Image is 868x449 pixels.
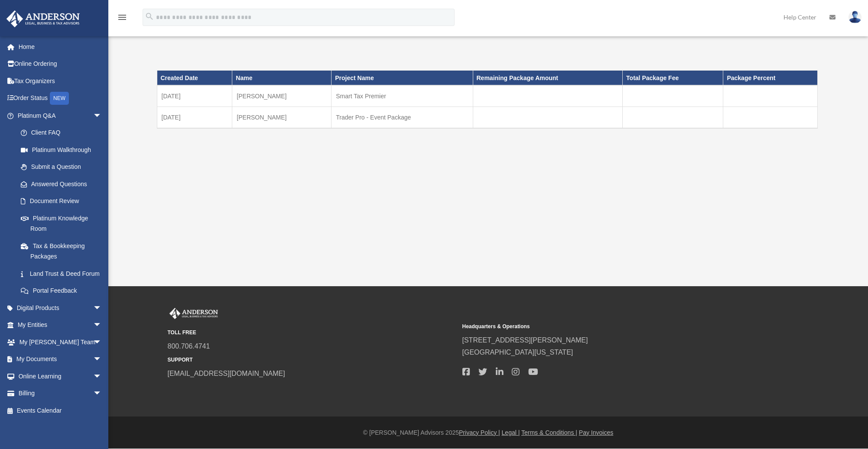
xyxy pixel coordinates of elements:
div: NEW [50,92,69,105]
a: Answered Questions [12,175,115,193]
td: [PERSON_NAME] [232,107,332,129]
a: Client FAQ [12,124,115,142]
small: Headquarters & Operations [462,322,751,331]
td: [DATE] [157,85,232,107]
a: Order StatusNEW [6,90,115,107]
a: Submit a Question [12,158,115,176]
a: Land Trust & Deed Forum [12,265,115,282]
img: Anderson Advisors Platinum Portal [168,308,220,319]
td: Smart Tax Premier [332,85,473,107]
small: SUPPORT [168,355,456,365]
a: Document Review [12,193,115,210]
span: arrow_drop_down [93,299,111,317]
span: arrow_drop_down [93,351,111,368]
span: arrow_drop_down [93,368,111,385]
a: Online Learningarrow_drop_down [6,368,115,385]
th: Name [232,71,332,85]
td: [PERSON_NAME] [232,85,332,107]
div: © [PERSON_NAME] Advisors 2025 [108,427,868,438]
td: [DATE] [157,107,232,129]
img: Anderson Advisors Platinum Portal [4,10,82,27]
td: Trader Pro - Event Package [332,107,473,129]
small: TOLL FREE [168,328,456,337]
a: My Documentsarrow_drop_down [6,351,115,368]
a: Tax Organizers [6,72,115,90]
a: Billingarrow_drop_down [6,385,115,402]
a: My Entitiesarrow_drop_down [6,317,115,334]
th: Remaining Package Amount [473,71,623,85]
i: search [145,12,154,21]
th: Package Percent [723,71,817,85]
th: Project Name [332,71,473,85]
a: Events Calendar [6,402,115,419]
a: Platinum Walkthrough [12,141,115,158]
a: [STREET_ADDRESS][PERSON_NAME] [462,336,588,344]
span: arrow_drop_down [93,385,111,403]
span: arrow_drop_down [93,333,111,351]
i: menu [117,12,127,23]
a: [GEOGRAPHIC_DATA][US_STATE] [462,349,573,356]
a: Privacy Policy | [459,429,500,436]
th: Created Date [157,71,232,85]
a: Legal | [502,429,520,436]
th: Total Package Fee [623,71,723,85]
a: menu [117,15,127,23]
a: Tax & Bookkeeping Packages [12,237,111,265]
a: Portal Feedback [12,282,115,300]
a: Platinum Knowledge Room [12,210,115,237]
a: [EMAIL_ADDRESS][DOMAIN_NAME] [168,370,285,377]
a: Pay Invoices [579,429,613,436]
a: Terms & Conditions | [521,429,577,436]
span: arrow_drop_down [93,107,111,125]
a: Home [6,38,115,55]
img: User Pic [848,11,861,23]
a: 800.706.4741 [168,342,210,350]
a: Digital Productsarrow_drop_down [6,299,115,317]
a: My [PERSON_NAME] Teamarrow_drop_down [6,333,115,351]
span: arrow_drop_down [93,317,111,334]
a: Online Ordering [6,55,115,73]
a: Platinum Q&Aarrow_drop_down [6,107,115,124]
